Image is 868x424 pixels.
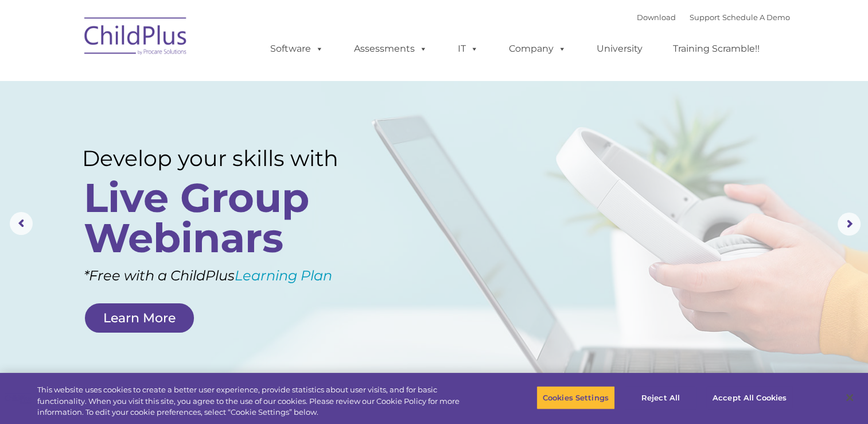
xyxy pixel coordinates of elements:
[446,37,490,60] a: IT
[585,37,654,60] a: University
[159,123,208,132] span: Phone number
[706,386,793,410] button: Accept All Cookies
[82,145,369,171] rs-layer: Develop your skills with
[625,386,696,410] button: Reject All
[259,37,335,60] a: Software
[79,9,193,67] img: ChildPlus by Procare Solutions
[84,263,390,288] rs-layer: *Free with a ChildPlus
[637,13,790,22] font: |
[637,13,676,22] a: Download
[722,13,790,22] a: Schedule A Demo
[661,37,771,60] a: Training Scramble!!
[85,303,194,333] a: Learn More
[497,37,578,60] a: Company
[37,384,477,418] div: This website uses cookies to create a better user experience, provide statistics about user visit...
[159,76,194,84] span: Last name
[690,13,720,22] a: Support
[837,385,862,410] button: Close
[536,386,615,410] button: Cookies Settings
[342,37,439,60] a: Assessments
[84,178,366,258] rs-layer: Live Group Webinars
[235,267,332,284] a: Learning Plan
